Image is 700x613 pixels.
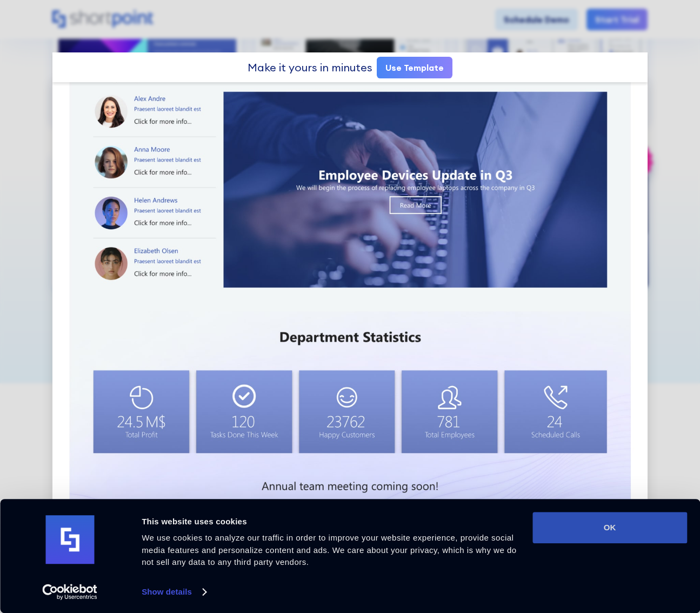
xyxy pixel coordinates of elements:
span: We use cookies to analyze our traffic in order to improve your website experience, provide social... [142,533,516,567]
a: Show details [142,584,205,600]
button: OK [532,512,687,543]
div: This website uses cookies [142,515,520,528]
img: logo [45,516,94,564]
div: Make it yours in minutes [248,62,372,73]
a: Use Template [377,57,452,78]
a: Usercentrics Cookiebot - opens in a new window [23,584,117,600]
